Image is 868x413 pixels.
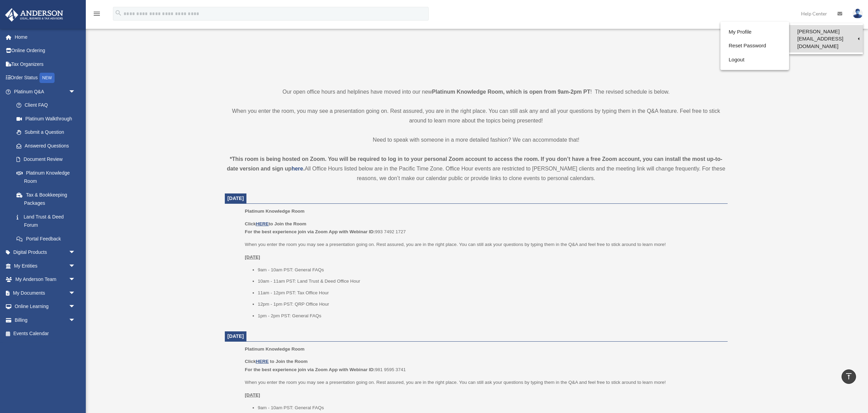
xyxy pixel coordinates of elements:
[256,359,268,364] a: HERE
[10,188,86,210] a: Tax & Bookkeeping Packages
[5,300,86,314] a: Online Learningarrow_drop_down
[720,25,789,39] a: My Profile
[245,221,306,226] b: Click to Join the Room
[5,71,86,85] a: Order StatusNEW
[5,273,86,286] a: My Anderson Teamarrow_drop_down
[245,255,260,260] u: [DATE]
[69,85,82,99] span: arrow_drop_down
[10,166,82,188] a: Platinum Knowledge Room
[10,153,86,166] a: Document Review
[720,53,789,67] a: Logout
[245,229,375,234] b: For the best experience join via Zoom App with Webinar ID:
[225,87,728,97] p: Our open office hours and helplines have moved into our new ! The revised schedule is below.
[245,240,722,249] p: When you enter the room you may see a presentation going on. Rest assured, you are in the right p...
[225,135,728,145] p: Need to speak with someone in a more detailed fashion? We can accommodate that!
[245,357,722,374] p: 981 9595 3741
[842,369,856,384] a: vertical_align_top
[10,126,86,139] a: Submit a Question
[228,333,244,339] span: [DATE]
[5,30,86,44] a: Home
[245,346,304,352] span: Platinum Knowledge Room
[228,196,244,201] span: [DATE]
[256,221,268,226] a: HERE
[303,166,304,172] strong: .
[853,9,863,19] img: User Pic
[258,289,723,297] li: 11am - 12pm PST: Tax Office Hour
[258,277,723,285] li: 10am - 11am PST: Land Trust & Deed Office Hour
[845,372,853,380] i: vertical_align_top
[270,359,308,364] b: to Join the Room
[69,300,82,314] span: arrow_drop_down
[5,85,86,98] a: Platinum Q&Aarrow_drop_down
[5,57,86,71] a: Tax Organizers
[10,210,86,232] a: Land Trust & Deed Forum
[789,25,863,52] a: [PERSON_NAME][EMAIL_ADDRESS][DOMAIN_NAME]
[245,367,375,372] b: For the best experience join via Zoom App with Webinar ID:
[258,300,723,308] li: 12pm - 1pm PST: QRP Office Hour
[115,9,122,17] i: search
[93,12,101,18] a: menu
[225,154,728,183] div: All Office Hours listed below are in the Pacific Time Zone. Office Hour events are restricted to ...
[5,44,86,58] a: Online Ordering
[245,220,722,236] p: 993 7492 1727
[69,286,82,300] span: arrow_drop_down
[432,89,590,95] strong: Platinum Knowledge Room, which is open from 9am-2pm PT
[258,404,723,412] li: 9am - 10am PST: General FAQs
[10,139,86,153] a: Answered Questions
[69,313,82,327] span: arrow_drop_down
[69,259,82,273] span: arrow_drop_down
[5,259,86,273] a: My Entitiesarrow_drop_down
[5,313,86,327] a: Billingarrow_drop_down
[5,327,86,341] a: Events Calendar
[227,156,722,172] strong: *This room is being hosted on Zoom. You will be required to log in to your personal Zoom account ...
[245,359,270,364] b: Click
[93,10,101,18] i: menu
[225,106,728,126] p: When you enter the room, you may see a presentation going on. Rest assured, you are in the right ...
[258,266,723,274] li: 9am - 10am PST: General FAQs
[5,246,86,259] a: Digital Productsarrow_drop_down
[720,39,789,53] a: Reset Password
[245,392,260,398] u: [DATE]
[5,286,86,300] a: My Documentsarrow_drop_down
[245,209,304,214] span: Platinum Knowledge Room
[69,246,82,260] span: arrow_drop_down
[10,232,86,246] a: Portal Feedback
[10,98,86,112] a: Client FAQ
[10,112,86,126] a: Platinum Walkthrough
[39,73,55,83] div: NEW
[3,8,65,22] img: Anderson Advisors Platinum Portal
[258,312,723,320] li: 1pm - 2pm PST: General FAQs
[245,378,722,387] p: When you enter the room you may see a presentation going on. Rest assured, you are in the right p...
[291,166,303,172] a: here
[69,273,82,287] span: arrow_drop_down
